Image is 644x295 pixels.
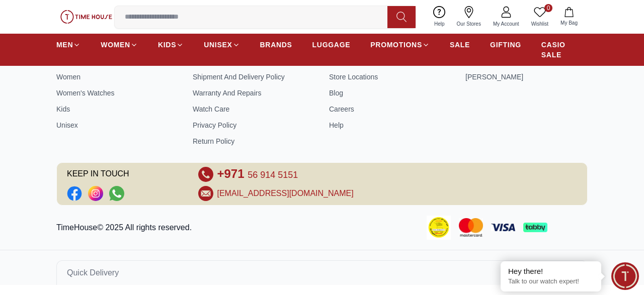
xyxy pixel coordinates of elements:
a: Women [56,72,179,82]
span: MEN [56,40,73,50]
span: WOMEN [101,40,130,50]
a: UNISEX [204,36,239,54]
a: [PERSON_NAME] [465,72,588,82]
a: Store Locations [329,72,451,82]
a: PROMOTIONS [370,36,430,54]
a: Blog [329,88,451,98]
span: CASIO SALE [541,40,588,60]
img: Mastercard [459,218,483,237]
a: [EMAIL_ADDRESS][DOMAIN_NAME] [217,187,354,200]
li: Facebook [67,186,82,201]
span: My Account [489,20,523,28]
a: Social Link [67,186,82,201]
img: Visa [491,224,515,231]
span: Quick Delivery [67,267,119,279]
a: Warranty And Repairs [193,88,315,98]
a: Women's Watches [56,88,179,98]
a: Careers [329,104,451,114]
a: Social Link [109,186,124,201]
a: MEN [56,36,80,54]
a: Help [428,4,451,30]
a: +971 56 914 5151 [217,167,298,182]
span: KIDS [158,40,176,50]
a: Unisex [56,120,179,130]
span: My Bag [556,19,582,27]
button: Quick Delivery [56,260,588,285]
a: Privacy Policy [193,120,315,130]
span: SALE [450,40,470,50]
a: Kids [56,104,179,114]
a: Watch Care [193,104,315,114]
p: Talk to our watch expert! [508,277,594,286]
a: Our Stores [451,4,487,30]
span: UNISEX [204,40,232,50]
img: Tamara Payment [555,224,580,232]
img: ... [60,10,112,23]
a: Help [329,120,451,130]
span: BRANDS [260,40,292,50]
a: WOMEN [101,36,138,54]
span: 0 [544,4,552,12]
a: 0Wishlist [525,4,554,30]
a: Shipment And Delivery Policy [193,72,315,82]
a: CASIO SALE [541,36,588,64]
span: 56 914 5151 [248,170,298,180]
img: Tabby Payment [523,223,547,232]
a: GIFTING [490,36,521,54]
button: My Bag [554,5,584,29]
span: Our Stores [453,20,485,28]
a: KIDS [158,36,184,54]
span: Wishlist [527,20,552,28]
a: BRANDS [260,36,292,54]
span: PROMOTIONS [370,40,422,50]
a: Return Policy [193,136,315,146]
div: Chat Widget [611,262,639,290]
span: GIFTING [490,40,521,50]
a: SALE [450,36,470,54]
div: Hey there! [508,266,594,276]
a: Social Link [88,186,103,201]
img: Consumer Payment [427,216,451,240]
span: LUGGAGE [312,40,351,50]
p: TimeHouse© 2025 All rights reserved. [56,222,196,234]
span: KEEP IN TOUCH [67,167,184,182]
a: LUGGAGE [312,36,351,54]
span: Help [430,20,449,28]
